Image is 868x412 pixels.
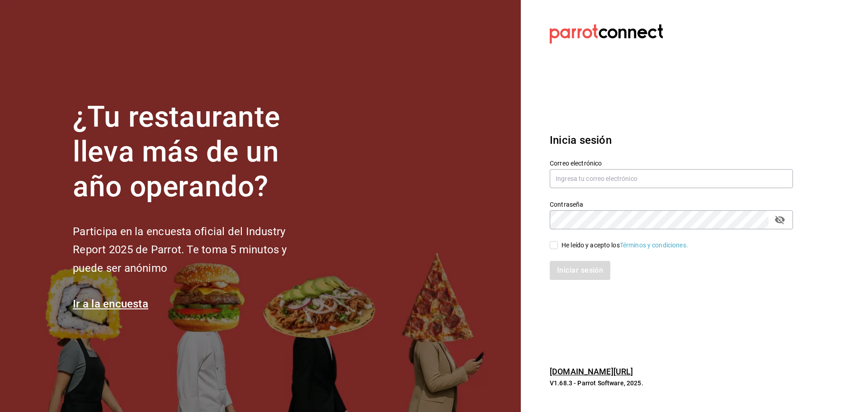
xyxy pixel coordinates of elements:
h2: Participa en la encuesta oficial del Industry Report 2025 de Parrot. Te toma 5 minutos y puede se... [73,223,317,278]
label: Correo electrónico [550,160,793,166]
button: passwordField [772,212,788,227]
h1: ¿Tu restaurante lleva más de un año operando? [73,100,317,204]
a: Términos y condiciones. [620,242,688,249]
a: [DOMAIN_NAME][URL] [550,367,633,376]
a: Ir a la encuesta [73,298,148,310]
p: V1.68.3 - Parrot Software, 2025. [550,379,793,388]
h3: Inicia sesión [550,132,793,148]
div: He leído y acepto los [561,241,688,250]
label: Contraseña [550,201,793,208]
input: Ingresa tu correo electrónico [550,169,793,188]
